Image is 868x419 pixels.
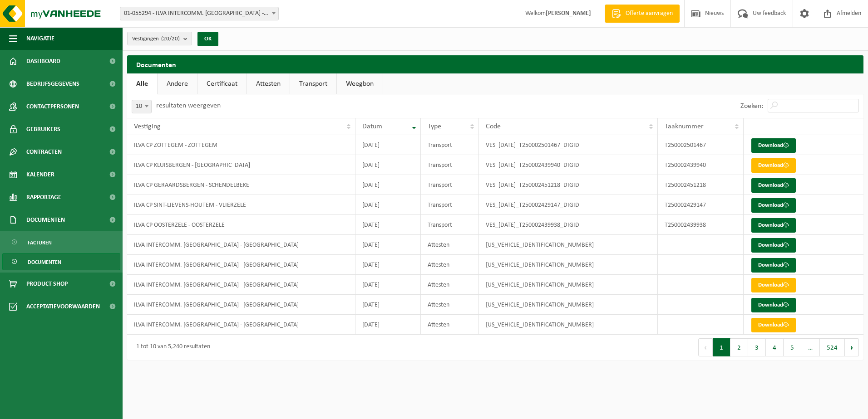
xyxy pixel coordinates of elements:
[479,315,658,335] td: [US_VEHICLE_IDENTIFICATION_NUMBER]
[766,338,784,356] button: 4
[845,338,859,356] button: Next
[820,338,845,356] button: 524
[751,258,796,273] a: Download
[127,215,355,235] td: ILVA CP OOSTERZELE - OOSTERZELE
[355,195,421,215] td: [DATE]
[751,298,796,312] a: Download
[479,155,658,175] td: VES_[DATE]_T250002439940_DIGID
[132,32,180,46] span: Vestigingen
[623,9,675,18] span: Offerte aanvragen
[486,123,501,130] span: Code
[127,195,355,215] td: ILVA CP SINT-LIEVENS-HOUTEM - VLIERZELE
[337,73,383,94] a: Weegbon
[479,215,658,235] td: VES_[DATE]_T250002439938_DIGID
[127,275,355,295] td: ILVA INTERCOMM. [GEOGRAPHIC_DATA] - [GEOGRAPHIC_DATA]
[156,102,221,109] label: resultaten weergeven
[120,7,279,20] span: 01-055294 - ILVA INTERCOMM. EREMBODEGEM - EREMBODEGEM
[355,275,421,295] td: [DATE]
[26,186,61,209] span: Rapportage
[658,135,744,155] td: T250002501467
[740,102,763,110] label: Zoeken:
[421,295,479,315] td: Attesten
[355,315,421,335] td: [DATE]
[362,123,382,130] span: Datum
[751,218,796,233] a: Download
[161,36,180,42] count: (20/20)
[355,235,421,255] td: [DATE]
[665,123,704,130] span: Taaknummer
[421,215,479,235] td: Transport
[751,238,796,253] a: Download
[658,195,744,215] td: T250002429147
[421,175,479,195] td: Transport
[748,338,766,356] button: 3
[290,73,336,94] a: Transport
[355,215,421,235] td: [DATE]
[132,100,151,113] span: 10
[127,55,863,73] h2: Documenten
[355,295,421,315] td: [DATE]
[26,273,68,295] span: Product Shop
[134,123,161,130] span: Vestiging
[26,118,60,141] span: Gebruikers
[127,155,355,175] td: ILVA CP KLUISBERGEN - [GEOGRAPHIC_DATA]
[479,255,658,275] td: [US_VEHICLE_IDENTIFICATION_NUMBER]
[730,338,748,356] button: 2
[247,73,290,94] a: Attesten
[421,315,479,335] td: Attesten
[355,135,421,155] td: [DATE]
[127,295,355,315] td: ILVA INTERCOMM. [GEOGRAPHIC_DATA] - [GEOGRAPHIC_DATA]
[421,135,479,155] td: Transport
[355,255,421,275] td: [DATE]
[26,50,60,73] span: Dashboard
[751,178,796,193] a: Download
[26,163,54,186] span: Kalender
[658,155,744,175] td: T250002439940
[26,295,100,318] span: Acceptatievoorwaarden
[546,10,591,17] strong: [PERSON_NAME]
[658,175,744,195] td: T250002451218
[421,255,479,275] td: Attesten
[127,315,355,335] td: ILVA INTERCOMM. [GEOGRAPHIC_DATA] - [GEOGRAPHIC_DATA]
[127,135,355,155] td: ILVA CP ZOTTEGEM - ZOTTEGEM
[479,295,658,315] td: [US_VEHICLE_IDENTIFICATION_NUMBER]
[605,5,680,23] a: Offerte aanvragen
[127,235,355,255] td: ILVA INTERCOMM. [GEOGRAPHIC_DATA] - [GEOGRAPHIC_DATA]
[658,215,744,235] td: T250002439938
[751,278,796,292] a: Download
[132,339,210,356] div: 1 tot 10 van 5,240 resultaten
[26,209,65,231] span: Documenten
[428,123,441,130] span: Type
[28,234,52,251] span: Facturen
[479,275,658,295] td: [US_VEHICLE_IDENTIFICATION_NUMBER]
[421,235,479,255] td: Attesten
[132,100,152,113] span: 10
[26,27,54,50] span: Navigatie
[127,73,157,94] a: Alle
[127,255,355,275] td: ILVA INTERCOMM. [GEOGRAPHIC_DATA] - [GEOGRAPHIC_DATA]
[698,338,713,356] button: Previous
[479,235,658,255] td: [US_VEHICLE_IDENTIFICATION_NUMBER]
[479,175,658,195] td: VES_[DATE]_T250002451218_DIGID
[2,234,120,251] a: Facturen
[751,138,796,153] a: Download
[197,73,247,94] a: Certificaat
[355,175,421,195] td: [DATE]
[479,135,658,155] td: VES_[DATE]_T250002501467_DIGID
[784,338,801,356] button: 5
[26,95,79,118] span: Contactpersonen
[751,198,796,213] a: Download
[28,253,61,271] span: Documenten
[355,155,421,175] td: [DATE]
[421,155,479,175] td: Transport
[2,253,120,270] a: Documenten
[120,7,278,20] span: 01-055294 - ILVA INTERCOMM. EREMBODEGEM - EREMBODEGEM
[751,158,796,173] a: Download
[421,275,479,295] td: Attesten
[751,318,796,332] a: Download
[801,338,820,356] span: …
[197,32,218,46] button: OK
[26,141,62,163] span: Contracten
[713,338,730,356] button: 1
[26,73,79,95] span: Bedrijfsgegevens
